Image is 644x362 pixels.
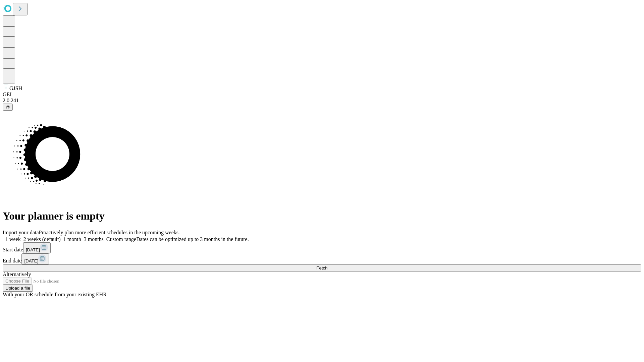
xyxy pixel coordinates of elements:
button: [DATE] [23,242,51,253]
span: Fetch [316,265,327,270]
h1: Your planner is empty [3,210,641,222]
span: Proactively plan more efficient schedules in the upcoming weeks. [39,230,180,235]
div: Start date [3,242,641,253]
span: 1 week [5,236,21,242]
button: Fetch [3,264,641,271]
div: End date [3,253,641,264]
span: GJSH [9,85,22,91]
span: 1 month [63,236,81,242]
button: @ [3,104,13,111]
span: 2 weeks (default) [23,236,61,242]
span: @ [5,105,10,110]
div: GEI [3,92,641,98]
span: Custom range [106,236,136,242]
span: Import your data [3,230,39,235]
button: Upload a file [3,285,33,292]
span: [DATE] [24,258,38,263]
span: Dates can be optimized up to 3 months in the future. [136,236,249,242]
span: With your OR schedule from your existing EHR [3,292,107,297]
span: 3 months [84,236,104,242]
span: [DATE] [26,247,40,252]
button: [DATE] [21,253,49,264]
div: 2.0.241 [3,98,641,104]
span: Alternatively [3,271,31,277]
